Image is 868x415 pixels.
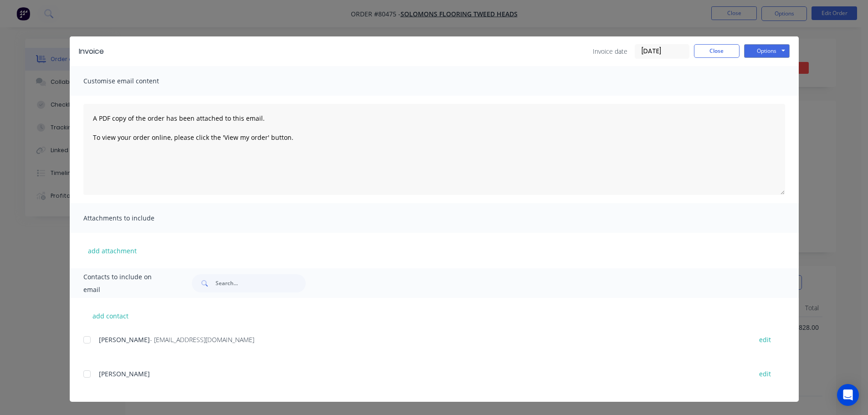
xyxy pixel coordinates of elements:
button: Close [694,44,740,58]
div: Invoice [79,46,104,57]
span: Attachments to include [83,212,184,225]
span: [PERSON_NAME] [99,335,150,344]
span: Contacts to include on email [83,271,169,296]
span: Invoice date [593,46,627,56]
button: Options [744,44,790,58]
span: Customise email content [83,75,184,87]
button: add contact [83,309,138,323]
textarea: A PDF copy of the order has been attached to this email. To view your order online, please click ... [83,104,785,195]
div: Open Intercom Messenger [837,384,859,406]
button: edit [754,368,776,380]
button: add attachment [83,244,141,257]
span: - [EMAIL_ADDRESS][DOMAIN_NAME] [150,335,254,344]
button: edit [754,333,776,346]
input: Search... [216,274,306,292]
span: [PERSON_NAME] [99,369,150,378]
